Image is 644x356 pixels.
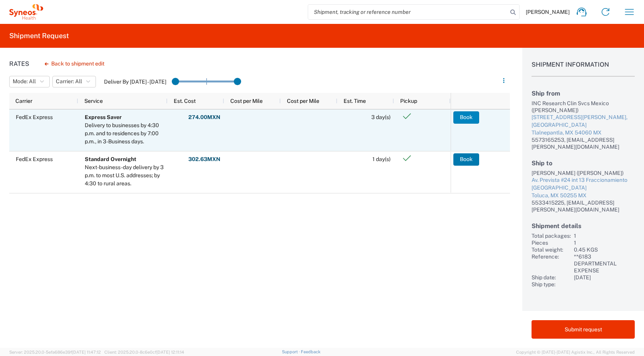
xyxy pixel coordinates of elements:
[85,163,164,188] div: Next-business-day delivery by 3 p.m. to most U.S. addresses; by 4:30 to rural areas.
[574,239,635,246] div: 1
[156,350,184,354] span: [DATE] 12:11:14
[532,114,635,129] div: [STREET_ADDRESS][PERSON_NAME], [GEOGRAPHIC_DATA]
[532,136,635,150] div: 5573165253, [EMAIL_ADDRESS][PERSON_NAME][DOMAIN_NAME]
[72,350,101,354] span: [DATE] 11:47:12
[532,199,635,213] div: 5533415225, [EMAIL_ADDRESS][PERSON_NAME][DOMAIN_NAME]
[532,274,571,281] div: Ship date:
[532,176,635,191] div: Av. Prevista #24 int 13 Fraccionamiento [GEOGRAPHIC_DATA]
[532,320,635,339] button: Submit request
[13,78,36,85] span: Mode: All
[532,281,571,288] div: Ship type:
[372,156,391,162] span: 1 day(s)
[188,114,220,121] strong: 274.00 MXN
[532,61,635,77] h1: Shipment Information
[532,160,635,167] h2: Ship to
[188,153,221,166] button: 302.63MXN
[574,232,635,239] div: 1
[532,170,635,176] div: [PERSON_NAME] ([PERSON_NAME])
[453,111,479,124] button: Book
[532,222,635,230] h2: Shipment details
[532,239,571,246] div: Pieces
[574,274,635,281] div: [DATE]
[56,78,82,85] span: Carrier: All
[15,98,32,104] span: Carrier
[344,98,366,104] span: Est. Time
[9,31,69,40] h2: Shipment Request
[85,156,136,162] b: Standard Overnight
[174,98,196,104] span: Est. Cost
[84,98,103,104] span: Service
[453,153,479,166] button: Book
[85,121,164,146] div: Delivery to businesses by 4:30 p.m. and to residences by 7:00 p.m., in 3-Business days.
[9,350,101,354] span: Server: 2025.20.0-5efa686e39f
[104,78,166,85] label: Deliver By [DATE] - [DATE]
[104,350,184,354] span: Client: 2025.20.0-8c6e0cf
[574,246,635,253] div: 0.45 KGS
[532,232,571,239] div: Total packages:
[188,156,220,163] strong: 302.63 MXN
[16,114,53,120] span: FedEx Express
[532,129,635,137] div: Tlalnepantla, MX 54060 MX
[532,114,635,136] a: [STREET_ADDRESS][PERSON_NAME], [GEOGRAPHIC_DATA]Tlalnepantla, MX 54060 MX
[16,156,53,162] span: FedEx Express
[9,76,50,87] button: Mode: All
[516,349,635,356] span: Copyright © [DATE]-[DATE] Agistix Inc., All Rights Reserved
[400,98,417,104] span: Pickup
[371,114,391,120] span: 3 day(s)
[532,246,571,253] div: Total weight:
[39,57,111,71] button: Back to shipment edit
[9,60,29,67] h1: Rates
[282,349,301,354] a: Support
[532,176,635,199] a: Av. Prevista #24 int 13 Fraccionamiento [GEOGRAPHIC_DATA]Toluca, MX 50255 MX
[230,98,263,104] span: Cost per Mile
[532,253,571,274] div: Reference:
[532,90,635,97] h2: Ship from
[85,114,122,120] b: Express Saver
[532,192,635,200] div: Toluca, MX 50255 MX
[287,98,319,104] span: Cost per Mile
[188,111,221,124] button: 274.00MXN
[526,8,570,15] span: [PERSON_NAME]
[301,349,320,354] a: Feedback
[308,5,508,19] input: Shipment, tracking or reference number
[532,100,635,114] div: INC Research Clin Svcs Mexico ([PERSON_NAME])
[574,253,635,274] div: **6183 DEPARTMENTAL EXPENSE
[52,76,96,87] button: Carrier: All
